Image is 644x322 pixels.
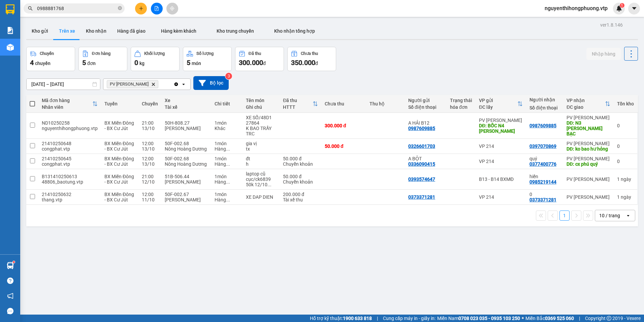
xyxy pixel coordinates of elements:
div: PV [PERSON_NAME] [567,156,610,161]
span: ... [226,179,230,185]
button: Nhập hàng [586,48,621,60]
span: aim [170,6,174,11]
button: 1 [559,211,570,221]
button: Khối lượng0kg [131,47,180,71]
div: ĐC lấy [479,104,517,110]
div: 0377400776 [529,161,556,167]
strong: 1900 633 818 [343,316,372,321]
div: Nông Hoàng Dương [165,161,208,167]
div: Số điện thoại [408,104,443,110]
div: 21:00 [142,120,158,126]
div: K BAO TRẦY TRC [246,126,276,136]
div: PV [PERSON_NAME] [479,118,523,123]
div: hiền [529,174,560,179]
svg: Clear all [173,82,179,87]
span: đ [315,61,318,66]
span: 4 [30,59,34,67]
div: congphat.vtp [42,161,98,167]
button: caret-down [628,3,640,14]
img: warehouse-icon [7,44,14,51]
th: Toggle SortBy [38,95,101,113]
div: [PERSON_NAME] [165,179,208,185]
span: close-circle [118,5,122,12]
div: DĐ: ko bao hư hỏng [567,146,610,152]
span: 0 [134,59,138,67]
div: Hàng thông thường [215,179,239,185]
div: 21410250648 [42,141,98,146]
img: icon-new-feature [616,5,622,11]
div: XE SỐ/48D1 27864 [246,115,276,126]
input: Selected PV Nam Đong. [160,81,160,88]
div: 11/10 [142,197,158,202]
div: 12:00 [142,141,158,146]
div: 1 món [215,174,239,179]
div: 50F-002.67 [165,192,208,197]
div: 0985219144 [529,179,556,185]
div: Trạng thái [450,98,472,103]
div: 50.000 đ [283,156,318,161]
button: Chuyến4chuyến [26,47,75,71]
div: Tuyến [104,101,135,106]
div: Nhân viên [42,104,92,110]
span: Hỗ trợ kỹ thuật: [310,315,372,322]
div: B131410250613 [42,174,98,179]
div: nguyenthihongphuong.vtp [42,126,98,131]
sup: 1 [13,261,15,263]
div: PV [PERSON_NAME] [567,176,610,182]
div: XE DAP DIEN [246,194,276,200]
div: 50F-002.68 [165,141,208,146]
span: PV Nam Đong [110,82,149,87]
div: 1 món [215,141,239,146]
span: ... [226,146,230,152]
div: 0397070869 [529,143,556,149]
div: A HẢI B12 [408,120,443,126]
div: HTTT [283,104,313,110]
div: 50.000 đ [325,143,363,149]
span: question-circle [7,278,13,284]
div: 21410250645 [42,156,98,161]
span: kg [139,61,144,66]
div: đt [246,156,276,161]
div: h [246,161,276,167]
div: ĐC giao [567,104,605,110]
span: ngày [621,194,631,200]
span: chuyến [35,61,51,66]
div: Thu hộ [369,101,401,106]
div: Đơn hàng [92,51,110,56]
button: Kho gửi [26,23,54,39]
span: ... [226,161,230,167]
div: Chi tiết [215,101,239,106]
div: B13 - B14 BXMĐ [479,176,523,182]
div: Chuyển khoản [283,179,318,185]
div: PV [PERSON_NAME] [567,141,610,146]
button: Đơn hàng5đơn [78,47,127,71]
div: Chuyến [40,51,54,56]
div: Khác [215,126,239,131]
button: Trên xe [54,23,80,39]
div: Người gửi [408,98,443,103]
button: plus [135,3,147,14]
span: search [28,6,33,11]
div: 13/10 [142,126,158,131]
div: 0 [617,159,634,164]
div: Hàng thông thường [215,197,239,202]
div: Đã thu [283,98,313,103]
div: Mã đơn hàng [42,98,92,103]
div: Chưa thu [301,51,318,56]
span: caret-down [631,5,637,11]
div: 0987609885 [408,126,435,131]
div: 0393574647 [408,176,435,182]
span: Kho nhận tổng hợp [274,28,315,34]
div: PV [PERSON_NAME] [567,194,610,200]
div: Tồn kho [617,101,634,106]
div: 48806_baotung.vtp [42,179,98,185]
span: PV Nam Đong, close by backspace [107,80,158,88]
div: 10 / trang [599,212,620,219]
div: 0373371281 [408,194,435,200]
span: 350.000 [291,59,315,67]
strong: 0369 525 060 [545,316,574,321]
div: Chưa thu [325,101,363,106]
span: 1 [621,3,623,8]
svg: open [181,82,186,87]
button: Đã thu300.000đ [235,47,284,71]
